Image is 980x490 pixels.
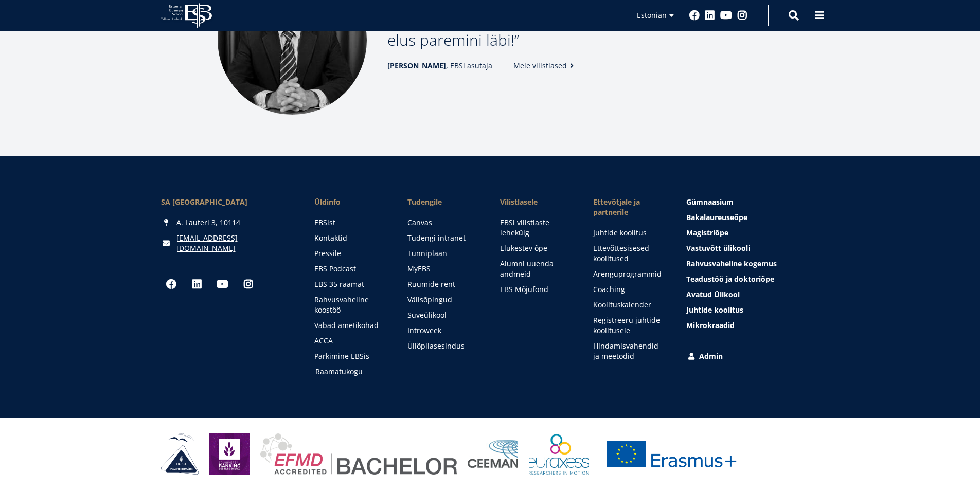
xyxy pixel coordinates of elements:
[407,295,480,305] a: Välisõpingud
[686,228,728,238] span: Magistriõpe
[314,351,387,361] a: Parkimine EBSis
[529,433,590,475] img: EURAXESS
[686,289,819,300] a: Avatud Ülikool
[689,10,700,21] a: Facebook
[593,269,666,279] a: Arenguprogrammid
[686,320,819,331] a: Mikrokraadid
[593,243,666,264] a: Ettevõttesisesed koolitused
[686,274,819,284] a: Teadustöö ja doktoriõpe
[593,197,666,217] span: Ettevõtjale ja partnerile
[686,228,819,238] a: Magistriõpe
[686,243,750,253] span: Vastuvõtt ülikooli
[500,217,573,238] a: EBSi vilistlaste lehekülg
[599,433,743,475] img: Erasmus+
[593,284,666,295] a: Coaching
[593,228,666,238] a: Juhtide koolitus
[720,10,732,21] a: Youtube
[686,305,743,315] span: Juhtide koolitus
[686,212,819,223] a: Bakalaureuseõpe
[314,248,387,259] a: Pressile
[407,310,480,320] a: Suveülikool
[387,61,492,71] span: , EBSi asutaja
[407,341,480,351] a: Üliõpilasesindus
[161,217,294,228] div: A. Lauteri 3, 10114
[686,197,734,207] span: Gümnaasium
[161,274,182,295] a: Facebook
[314,320,387,331] a: Vabad ametikohad
[161,433,199,475] img: HAKA
[686,305,819,315] a: Juhtide koolitus
[686,197,819,207] a: Gümnaasium
[315,367,388,377] a: Raamatukogu
[314,336,387,346] a: ACCA
[212,274,233,295] a: Youtube
[500,284,573,295] a: EBS Mõjufond
[599,433,743,475] a: Erasmus +
[238,274,259,295] a: Instagram
[407,325,480,336] a: Introweek
[314,279,387,289] a: EBS 35 raamat
[260,433,457,475] img: EFMD
[407,248,480,259] a: Tunniplaan
[314,295,387,315] a: Rahvusvaheline koostöö
[686,259,777,268] span: Rahvusvaheline kogemus
[686,320,735,330] span: Mikrokraadid
[686,289,740,299] span: Avatud Ülikool
[314,233,387,243] a: Kontaktid
[686,351,819,361] a: Admin
[209,433,250,475] img: Eduniversal
[686,212,747,222] span: Bakalaureuseõpe
[187,274,207,295] a: Linkedin
[500,197,573,207] span: Vilistlasele
[314,217,387,228] a: EBSist
[387,61,446,70] strong: [PERSON_NAME]
[407,279,480,289] a: Ruumide rent
[500,243,573,253] a: Elukestev õpe
[737,10,747,21] a: Instagram
[705,10,715,21] a: Linkedin
[176,233,294,253] a: [EMAIL_ADDRESS][DOMAIN_NAME]
[593,300,666,310] a: Koolituskalender
[407,233,480,243] a: Tudengi intranet
[686,243,819,253] a: Vastuvõtt ülikooli
[593,315,666,336] a: Registreeru juhtide koolitusele
[407,264,480,274] a: MyEBS
[513,61,577,71] a: Meie vilistlased
[407,217,480,228] a: Canvas
[593,341,666,361] a: Hindamisvahendid ja meetodid
[314,264,387,274] a: EBS Podcast
[686,274,774,284] span: Teadustöö ja doktoriõpe
[686,259,819,269] a: Rahvusvaheline kogemus
[500,259,573,279] a: Alumni uuenda andmeid
[468,440,519,468] img: Ceeman
[407,197,480,207] a: Tudengile
[161,197,294,207] div: SA [GEOGRAPHIC_DATA]
[314,197,387,207] span: Üldinfo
